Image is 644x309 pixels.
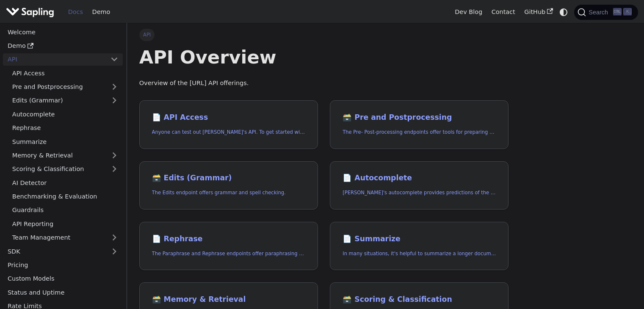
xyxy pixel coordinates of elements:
[330,100,509,149] a: 🗃️ Pre and PostprocessingThe Pre- Post-processing endpoints offer tools for preparing your text d...
[3,26,123,38] a: Welcome
[8,190,123,203] a: Benchmarking & Evaluation
[520,6,557,19] a: GitHub
[139,29,155,41] span: API
[330,222,509,270] a: 📄️ SummarizeIn many situations, it's helpful to summarize a longer document into a shorter, more ...
[8,122,123,134] a: Rephrase
[343,189,496,197] p: Sapling's autocomplete provides predictions of the next few characters or words
[152,113,305,122] h2: API Access
[8,94,123,107] a: Edits (Grammar)
[3,53,106,66] a: API
[106,245,123,257] button: Expand sidebar category 'SDK'
[343,235,496,244] h2: Summarize
[8,218,123,230] a: API Reporting
[3,273,123,285] a: Custom Models
[343,113,496,122] h2: Pre and Postprocessing
[558,6,570,18] button: Switch between dark and light mode (currently system mode)
[8,108,123,120] a: Autocomplete
[8,81,123,93] a: Pre and Postprocessing
[152,250,305,258] p: The Paraphrase and Rephrase endpoints offer paraphrasing for particular styles.
[3,245,106,257] a: SDK
[139,78,509,88] p: Overview of the [URL] API offerings.
[343,174,496,183] h2: Autocomplete
[139,46,509,69] h1: API Overview
[450,6,486,19] a: Dev Blog
[88,6,115,19] a: Demo
[574,5,638,20] button: Search (Ctrl+K)
[152,189,305,197] p: The Edits endpoint offers grammar and spell checking.
[139,161,318,210] a: 🗃️ Edits (Grammar)The Edits endpoint offers grammar and spell checking.
[8,135,123,148] a: Summarize
[6,6,57,18] a: Sapling.ai
[6,6,54,18] img: Sapling.ai
[8,163,123,175] a: Scoring & Classification
[343,295,496,304] h2: Scoring & Classification
[586,9,613,16] span: Search
[152,235,305,244] h2: Rephrase
[3,286,123,298] a: Status and Uptime
[343,250,496,258] p: In many situations, it's helpful to summarize a longer document into a shorter, more easily diges...
[139,100,318,149] a: 📄️ API AccessAnyone can test out [PERSON_NAME]'s API. To get started with the API, simply:
[152,295,305,304] h2: Memory & Retrieval
[8,204,123,216] a: Guardrails
[8,67,123,79] a: API Access
[330,161,509,210] a: 📄️ Autocomplete[PERSON_NAME]'s autocomplete provides predictions of the next few characters or words
[106,53,123,66] button: Collapse sidebar category 'API'
[8,177,123,189] a: AI Detector
[3,259,123,271] a: Pricing
[64,6,88,19] a: Docs
[343,128,496,136] p: The Pre- Post-processing endpoints offer tools for preparing your text data for ingestation as we...
[3,40,123,52] a: Demo
[623,8,632,16] kbd: K
[8,149,123,162] a: Memory & Retrieval
[487,6,520,19] a: Contact
[139,222,318,270] a: 📄️ RephraseThe Paraphrase and Rephrase endpoints offer paraphrasing for particular styles.
[139,29,509,41] nav: Breadcrumbs
[152,174,305,183] h2: Edits (Grammar)
[8,232,123,244] a: Team Management
[152,128,305,136] p: Anyone can test out Sapling's API. To get started with the API, simply:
